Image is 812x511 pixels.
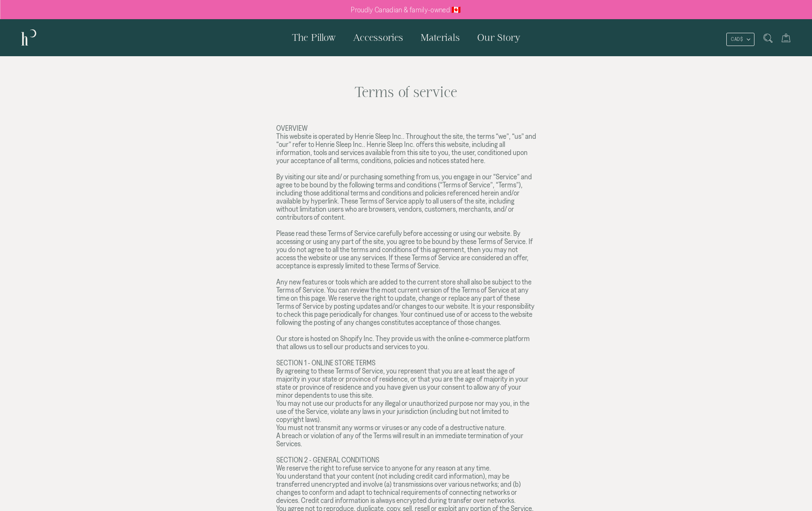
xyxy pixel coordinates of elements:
button: CAD $ [726,33,754,46]
span: The Pillow [292,32,336,43]
a: Accessories [344,19,412,56]
a: Our Story [468,19,529,56]
strong: OVERVIEW [276,124,308,132]
a: The Pillow [283,19,344,56]
p: Proudly Canadian & family-owned 🇨🇦 [351,6,461,14]
strong: SECTION 2 - GENERAL CONDITIONS [276,456,379,464]
span: Accessories [353,32,403,43]
strong: SECTION 1 - ONLINE STORE TERMS [276,359,376,367]
span: Materials [420,32,460,43]
a: Materials [412,19,468,56]
span: Our Story [477,32,520,43]
h1: Terms of service [276,82,536,103]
